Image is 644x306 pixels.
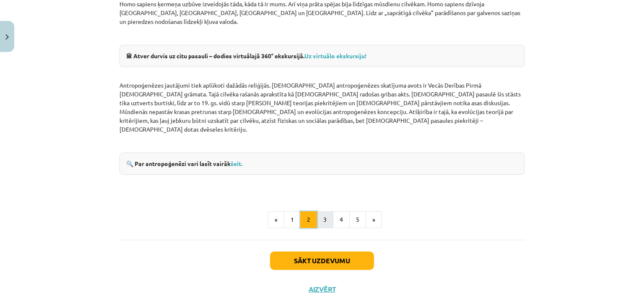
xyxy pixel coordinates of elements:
nav: Page navigation example [119,211,525,228]
button: 4 [333,211,350,228]
button: Sākt uzdevumu [270,252,374,270]
a: Uz virtuālo ekskursiju! [304,52,366,60]
strong: 🔍 Par antropoģenēzi vari lasīt vairāk [126,160,244,167]
button: 2 [300,211,317,228]
strong: 🏛 Atver durvis uz citu pasauli – dodies virtuālajā 360° ekskursijā. [126,52,304,60]
a: šeit. [231,160,242,167]
button: 5 [349,211,366,228]
p: Antropoģenēzes jautājumi tiek aplūkoti dažādās reliģijās. [DEMOGRAPHIC_DATA] antropoģenēzes skatī... [119,81,525,134]
button: « [268,211,284,228]
button: Aizvērt [306,285,338,293]
button: 3 [317,211,333,228]
img: icon-close-lesson-0947bae3869378f0d4975bcd49f059093ad1ed9edebbc8119c70593378902aed.svg [5,34,9,40]
button: 1 [284,211,301,228]
button: » [366,211,382,228]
